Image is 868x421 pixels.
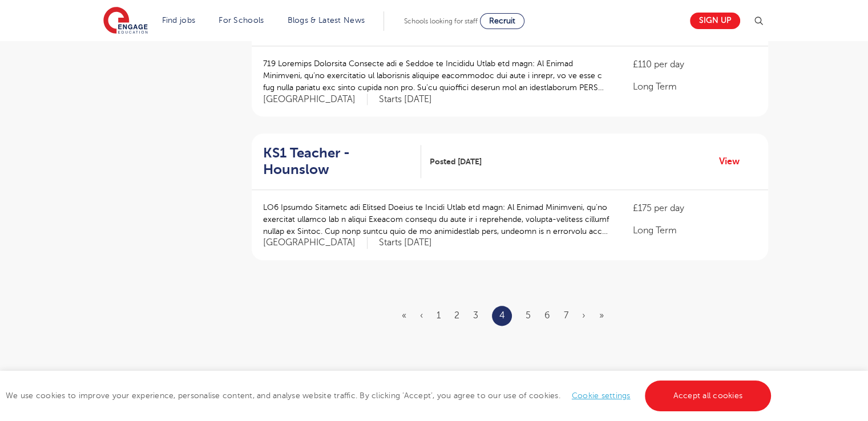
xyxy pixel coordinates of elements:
[489,17,515,25] span: Recruit
[288,16,365,25] a: Blogs & Latest News
[430,156,482,168] span: Posted [DATE]
[582,310,586,321] a: Next
[544,310,550,321] a: 6
[526,310,531,321] a: 5
[719,154,748,169] a: View
[473,310,478,321] a: 3
[379,94,432,106] p: Starts [DATE]
[263,58,611,94] p: 719 Loremips Dolorsita Consecte adi e Seddoe te Incididu Utlab etd magn: Al Enimad Minimveni, qu’...
[599,310,604,321] a: Last
[379,237,432,249] p: Starts [DATE]
[402,310,406,321] a: First
[690,13,740,29] a: Sign up
[633,224,756,237] p: Long Term
[404,17,478,25] span: Schools looking for staff
[645,380,772,411] a: Accept all cookies
[480,13,524,29] a: Recruit
[633,201,756,215] p: £175 per day
[263,201,611,237] p: LO6 Ipsumdo Sitametc adi Elitsed Doeius te Incidi Utlab etd magn: Al Enimad Minimveni, qu’no exer...
[420,310,423,321] a: Previous
[6,391,774,400] span: We use cookies to improve your experience, personalise content, and analyse website traffic. By c...
[633,80,756,94] p: Long Term
[263,237,368,249] span: [GEOGRAPHIC_DATA]
[437,310,441,321] a: 1
[103,7,148,35] img: Engage Education
[263,94,368,106] span: [GEOGRAPHIC_DATA]
[572,391,631,400] a: Cookie settings
[263,145,412,178] h2: KS1 Teacher - Hounslow
[499,308,505,323] a: 4
[219,16,264,25] a: For Schools
[633,58,756,71] p: £110 per day
[454,310,459,321] a: 2
[564,310,568,321] a: 7
[263,145,421,178] a: KS1 Teacher - Hounslow
[162,16,196,25] a: Find jobs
